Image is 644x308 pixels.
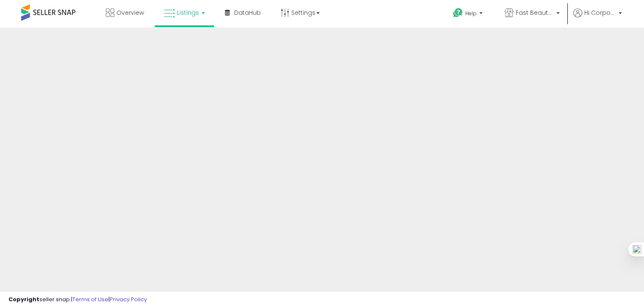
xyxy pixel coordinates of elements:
[234,8,261,17] span: DataHub
[573,8,622,27] a: Hi Corporate
[584,8,616,17] span: Hi Corporate
[465,10,477,17] span: Help
[633,245,641,254] img: one_i.png
[177,8,199,17] span: Listings
[72,295,108,303] a: Terms of Use
[110,295,147,303] a: Privacy Policy
[453,8,463,18] i: Get Help
[8,295,39,303] strong: Copyright
[446,1,491,27] a: Help
[8,296,147,304] div: seller snap | |
[516,8,554,17] span: Fast Beauty ([GEOGRAPHIC_DATA])
[116,8,144,17] span: Overview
